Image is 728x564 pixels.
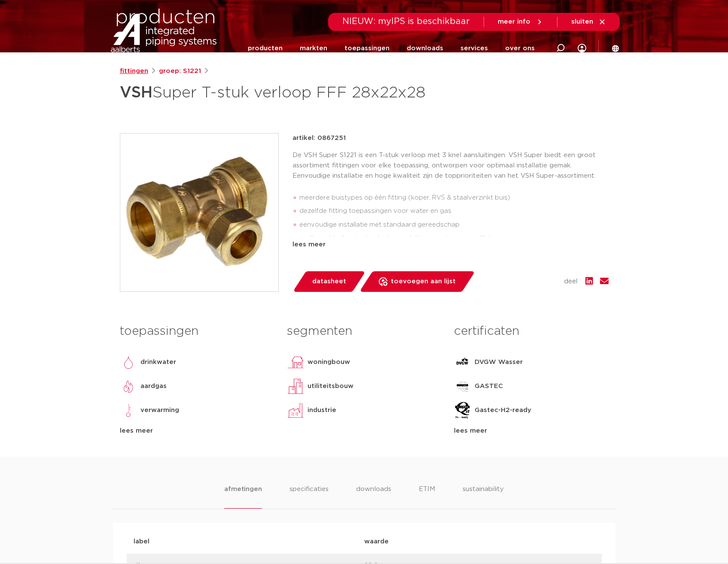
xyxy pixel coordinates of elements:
[224,484,262,509] li: afmetingen
[299,232,609,246] li: snelle verbindingstechnologie waarbij her-montage mogelijk is
[120,66,148,76] a: fittingen
[578,39,586,58] div: my IPS
[475,405,531,415] p: Gastec-H2-ready
[460,32,488,65] a: services
[140,357,176,367] p: drinkwater
[287,323,441,340] h3: segmenten
[120,323,274,340] h3: toepassingen
[292,271,366,292] a: datasheet
[475,381,503,391] p: GASTEC
[475,357,523,367] p: DVGW Wasser
[364,537,595,547] p: waarde
[498,18,543,26] a: meer info
[292,133,346,143] p: artikel: 0867251
[287,378,304,395] img: utiliteitsbouw
[120,354,137,371] img: drinkwater
[454,354,471,371] img: DVGW Wasser
[308,357,350,367] p: woningbouw
[498,18,530,25] span: meer info
[292,150,609,181] p: De VSH Super S1221 is een T-stuk verloop met 3 knel aansluitingen. VSH Super biedt een groot asso...
[407,32,443,65] a: downloads
[248,32,535,65] nav: Menu
[308,381,353,391] p: utiliteitsbouw
[564,276,579,287] span: deel:
[308,405,336,415] p: industrie
[463,484,504,509] li: sustainability
[287,354,304,371] img: woningbouw
[391,275,456,288] span: toevoegen aan lijst
[344,32,390,65] a: toepassingen
[120,402,137,419] img: verwarming
[120,133,278,291] img: Product Image for VSH Super T-stuk verloop FFF 28x22x28
[300,32,327,65] a: markten
[312,275,346,288] span: datasheet
[299,204,609,218] li: dezelfde fitting toepassingen voor water en gas
[120,378,137,395] img: aardgas
[571,18,606,26] a: sluiten
[120,80,442,106] h1: Super T-stuk verloop FFF 28x22x28
[289,484,329,509] li: specificaties
[454,426,608,436] div: lees meer
[454,323,608,340] h3: certificaten
[159,66,201,76] a: groep: S1221
[356,484,391,509] li: downloads
[299,191,609,205] li: meerdere buistypes op één fitting (koper, RVS & staalverzinkt buis)
[419,484,435,509] li: ETIM
[505,32,535,65] a: over ons
[134,537,364,547] p: label
[571,18,593,25] span: sluiten
[299,218,609,232] li: eenvoudige installatie met standaard gereedschap
[454,378,471,395] img: GASTEC
[120,85,152,100] strong: VSH
[292,240,609,250] div: lees meer
[342,17,470,26] span: NIEUW: myIPS is beschikbaar
[287,402,304,419] img: industrie
[120,426,274,436] div: lees meer
[140,381,167,391] p: aardgas
[454,402,471,419] img: Gastec-H2-ready
[140,405,179,415] p: verwarming
[248,32,283,65] a: producten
